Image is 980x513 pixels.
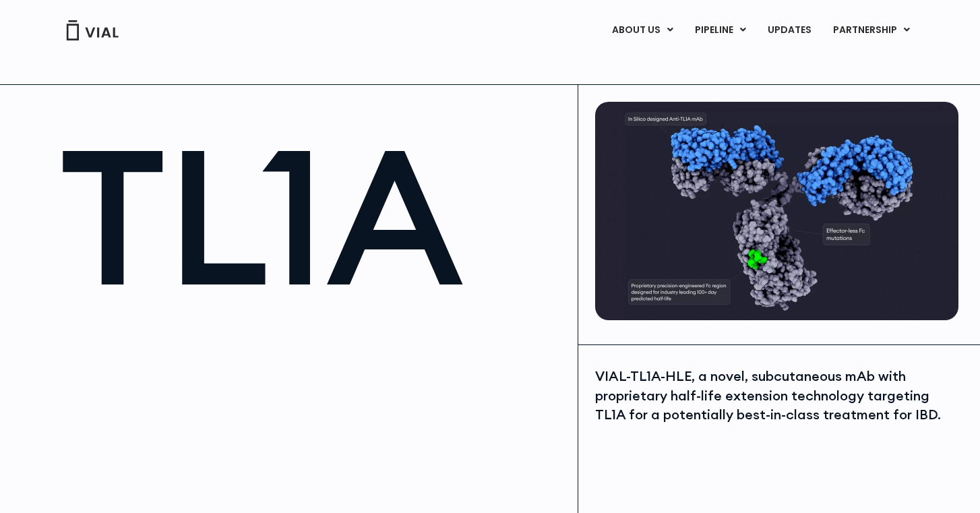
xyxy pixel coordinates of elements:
[595,102,958,320] img: TL1A antibody diagram.
[59,122,564,310] h1: TL1A
[65,20,119,40] img: Vial Logo
[822,19,921,42] a: PARTNERSHIPMenu Toggle
[757,19,822,42] a: UPDATES
[595,367,955,425] div: VIAL-TL1A-HLE, a novel, subcutaneous mAb with proprietary half-life extension technology targetin...
[601,19,683,42] a: ABOUT USMenu Toggle
[684,19,756,42] a: PIPELINEMenu Toggle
